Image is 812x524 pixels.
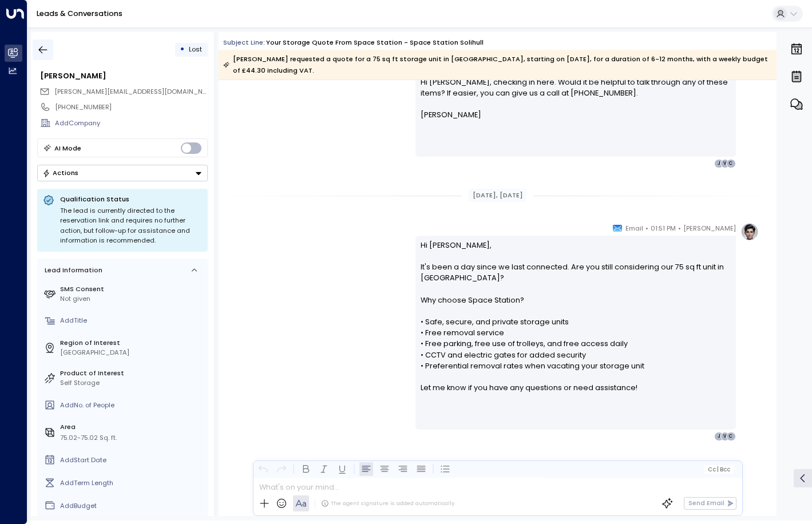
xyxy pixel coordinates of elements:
[726,159,735,168] div: C
[37,165,208,181] div: Button group with a nested menu
[274,462,288,476] button: Redo
[469,189,526,202] div: [DATE], [DATE]
[266,38,484,47] div: Your storage quote from Space Station - Space Station Solihull
[720,432,730,441] div: V
[60,338,204,348] label: Region of Interest
[60,348,204,358] div: [GEOGRAPHIC_DATA]
[60,400,204,410] div: AddNo. of People
[37,9,122,18] a: Leads & Conversations
[625,223,643,234] span: Email
[60,378,204,388] div: Self Storage
[60,194,202,204] p: Qualification Status
[60,206,202,246] div: The lead is currently directed to the reservation link and requires no further action, but follow...
[716,466,718,473] span: |
[60,455,204,465] div: AddStart Date
[60,316,204,325] div: AddTitle
[321,499,454,507] div: The agent signature is added automatically
[256,462,270,476] button: Undo
[55,118,207,128] div: AddCompany
[421,240,730,426] p: Hi [PERSON_NAME], It's been a day since we last connected. Are you still considering our 75 sq ft...
[720,159,730,168] div: V
[421,77,730,98] span: Hi [PERSON_NAME], checking in here. Would it be helpful to talk through any of these items? If ea...
[41,265,102,275] div: Lead Information
[60,501,204,511] div: AddBudget
[37,165,208,181] button: Actions
[60,284,204,294] label: SMS Consent
[54,87,208,97] span: catherineejohnson@hotmail.com
[60,478,204,488] div: AddTerm Length
[189,45,202,54] span: Lost
[707,466,730,473] span: Cc Bcc
[651,223,676,234] span: 01:51 PM
[60,422,204,432] label: Area
[60,433,117,443] div: 75.02-75.02 Sq. ft.
[54,87,219,96] span: [PERSON_NAME][EMAIL_ADDRESS][DOMAIN_NAME]
[55,102,207,112] div: [PHONE_NUMBER]
[421,109,481,120] span: [PERSON_NAME]
[683,223,736,234] span: [PERSON_NAME]
[54,142,81,154] div: AI Mode
[645,223,648,234] span: •
[60,368,204,378] label: Product of Interest
[40,70,207,81] div: [PERSON_NAME]
[223,53,771,76] div: [PERSON_NAME] requested a quote for a 75 sq ft storage unit in [GEOGRAPHIC_DATA], starting on [DA...
[726,432,735,441] div: C
[180,41,185,58] div: •
[60,294,204,304] div: Not given
[714,432,723,441] div: J
[223,38,265,47] span: Subject Line:
[714,159,723,168] div: J
[740,223,759,241] img: profile-logo.png
[704,465,734,474] button: Cc|Bcc
[678,223,681,234] span: •
[42,169,78,177] div: Actions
